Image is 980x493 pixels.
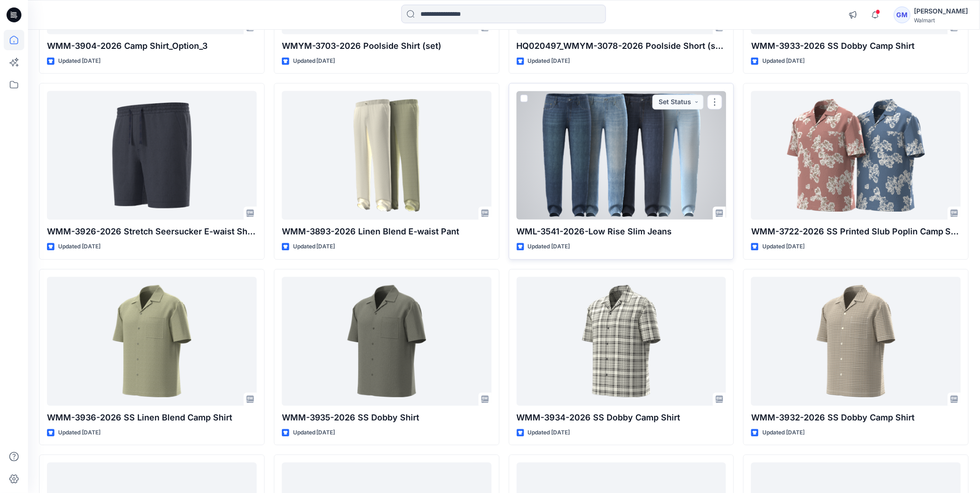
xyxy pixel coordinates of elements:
p: WMM-3936-2026 SS Linen Blend Camp Shirt [47,412,257,425]
a: WMM-3926-2026 Stretch Seersucker E-waist Short 7_ Inseam [47,91,257,220]
p: Updated [DATE] [528,242,570,252]
p: WMYM-3703-2026 Poolside Shirt (set) [282,40,492,53]
a: WMM-3936-2026 SS Linen Blend Camp Shirt [47,277,257,406]
p: Updated [DATE] [762,242,805,252]
p: WMM-3935-2026 SS Dobby Shirt [282,412,492,425]
p: Updated [DATE] [762,57,805,67]
p: WMM-3932-2026 SS Dobby Camp Shirt [751,412,961,425]
a: WML-3541-2026-Low Rise Slim Jeans [517,91,727,220]
a: WMM-3722-2026 SS Printed Slub Poplin Camp Shirt [751,91,961,220]
a: WMM-3935-2026 SS Dobby Shirt [282,277,492,406]
p: Updated [DATE] [528,57,570,67]
div: GM [894,7,911,23]
p: WMM-3934-2026 SS Dobby Camp Shirt [517,412,727,425]
div: Walmart [914,17,968,24]
p: WMM-3926-2026 Stretch Seersucker E-waist Short 7_ Inseam [47,226,257,239]
p: WMM-3933-2026 SS Dobby Camp Shirt [751,40,961,53]
p: Updated [DATE] [293,242,335,252]
p: HQ020497_WMYM-3078-2026 Poolside Short (set) Inseam 6" [517,40,727,53]
p: WML-3541-2026-Low Rise Slim Jeans [517,226,727,239]
p: Updated [DATE] [58,57,100,67]
p: WMM-3904-2026 Camp Shirt_Option_3 [47,40,257,53]
p: Updated [DATE] [293,57,335,67]
p: Updated [DATE] [58,242,100,252]
div: [PERSON_NAME] [914,6,968,17]
p: Updated [DATE] [528,428,570,438]
a: WMM-3934-2026 SS Dobby Camp Shirt [517,277,727,406]
p: Updated [DATE] [293,428,335,438]
p: WMM-3893-2026 Linen Blend E-waist Pant [282,226,492,239]
a: WMM-3932-2026 SS Dobby Camp Shirt [751,277,961,406]
a: WMM-3893-2026 Linen Blend E-waist Pant [282,91,492,220]
p: WMM-3722-2026 SS Printed Slub Poplin Camp Shirt [751,226,961,239]
p: Updated [DATE] [58,428,100,438]
p: Updated [DATE] [762,428,805,438]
